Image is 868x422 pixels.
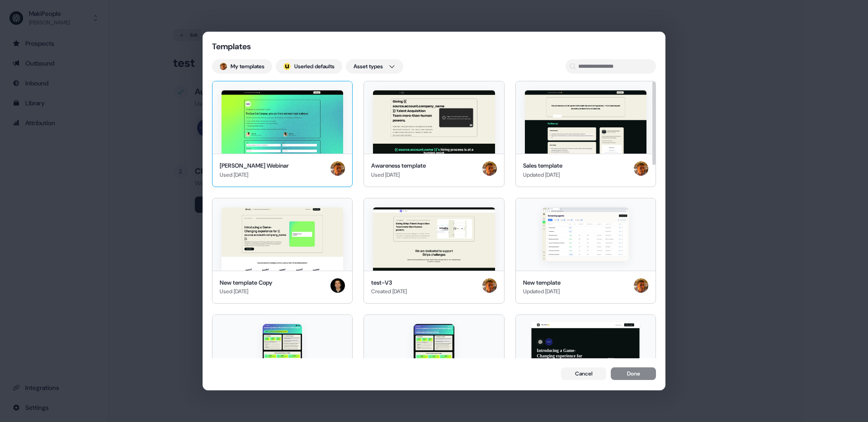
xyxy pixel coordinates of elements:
[634,161,648,176] img: Vincent
[220,287,272,296] div: Used [DATE]
[523,170,562,179] div: Updated [DATE]
[220,278,272,287] div: New template Copy
[515,314,656,421] button: Hey Hyatt 👋Learn moreBook a demoIntroducing a Game-Changing experience for HyattYour image
[523,161,562,170] div: Sales template
[212,198,353,304] button: New template CopyNew template CopyUsed [DATE]Marc
[515,198,656,304] button: New templateNew templateUpdated [DATE]Vincent
[212,81,353,187] button: Maki Webinar[PERSON_NAME] WebinarUsed [DATE]Vincent
[283,63,291,70] img: userled logo
[634,278,648,293] img: Vincent
[523,278,561,287] div: New template
[220,170,289,179] div: Used [DATE]
[371,278,407,287] div: test-V3
[542,207,629,262] img: New template
[283,63,291,70] div: ;
[373,90,495,154] img: Awareness template
[363,81,504,187] button: Awareness templateAwareness templateUsed [DATE]Vincent
[561,367,606,380] button: Cancel
[222,90,343,154] img: Maki Webinar
[212,59,272,74] button: My templates
[330,161,345,176] img: Vincent
[523,287,561,296] div: Updated [DATE]
[212,41,302,52] div: Templates
[371,161,426,170] div: Awareness template
[373,207,495,271] img: test-V3
[222,207,343,271] img: New template Copy
[482,278,497,293] img: Vincent
[276,59,342,74] button: userled logo;Userled defaults
[482,161,497,176] img: Vincent
[220,161,289,170] div: [PERSON_NAME] Webinar
[371,170,426,179] div: Used [DATE]
[525,90,646,154] img: Sales template
[212,314,353,421] button: Sephora x Maki Case
[330,278,345,293] img: Marc
[371,287,407,296] div: Created [DATE]
[363,314,504,421] button: New template
[363,198,504,304] button: test-V3test-V3Created [DATE]Vincent
[346,59,403,74] button: Asset types
[263,324,302,378] img: Sephora x Maki Case
[220,63,227,70] img: Vincent
[414,324,454,378] img: New template
[515,81,656,187] button: Sales templateSales templateUpdated [DATE]Vincent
